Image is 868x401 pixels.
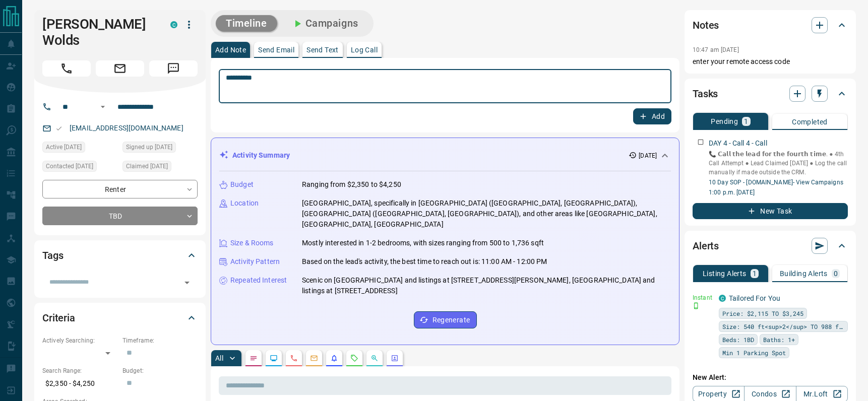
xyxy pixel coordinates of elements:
[729,294,780,302] a: Tailored For You
[97,101,109,113] button: Open
[149,60,198,77] span: Message
[370,354,379,362] svg: Opportunities
[633,108,671,124] button: Add
[753,270,757,277] p: 1
[693,13,848,37] div: Notes
[391,354,399,362] svg: Agent Actions
[250,354,258,362] svg: Notes
[126,161,168,171] span: Claimed [DATE]
[302,238,544,248] p: Mostly interested in 1-2 bedrooms, with sizes ranging from 500 to 1,736 sqft
[216,15,277,32] button: Timeline
[42,60,91,77] span: Call
[693,238,719,254] h2: Alerts
[709,179,843,186] a: 10 Day SOP - [DOMAIN_NAME]- View Campaigns
[230,275,287,286] p: Repeated Interest
[42,247,63,263] h2: Tags
[414,311,477,328] button: Regenerate
[46,142,82,152] span: Active [DATE]
[693,302,700,309] svg: Push Notification Only
[744,118,748,125] p: 1
[42,375,117,392] p: $2,350 - $4,250
[42,207,198,225] div: TBD
[639,151,657,160] p: [DATE]
[215,355,223,362] p: All
[693,46,739,53] p: 10:47 am [DATE]
[709,150,848,177] p: 📞 𝗖𝗮𝗹𝗹 𝘁𝗵𝗲 𝗹𝗲𝗮𝗱 𝗳𝗼𝗿 𝘁𝗵𝗲 𝗳𝗼𝘂𝗿𝘁𝗵 𝘁𝗶𝗺𝗲. ‎● 4th Call Attempt ● Lead Claimed [DATE] ‎● Log the call ma...
[122,366,198,375] p: Budget:
[302,179,401,190] p: Ranging from $2,350 to $4,250
[722,308,803,318] span: Price: $2,115 TO $3,245
[46,161,93,171] span: Contacted [DATE]
[70,124,183,132] a: [EMAIL_ADDRESS][DOMAIN_NAME]
[834,270,838,277] p: 0
[709,188,848,197] p: 1:00 p.m. [DATE]
[763,335,795,345] span: Baths: 1+
[42,366,117,375] p: Search Range:
[122,336,198,345] p: Timeframe:
[693,203,848,219] button: New Task
[42,310,75,326] h2: Criteria
[42,161,117,175] div: Wed Aug 13 2025
[351,46,378,53] p: Log Call
[310,354,318,362] svg: Emails
[703,270,747,277] p: Listing Alerts
[780,270,828,277] p: Building Alerts
[281,15,368,32] button: Campaigns
[722,335,754,345] span: Beds: 1BD
[693,56,848,67] p: enter your remote access code
[122,142,198,156] div: Sun Aug 10 2025
[230,238,274,248] p: Size & Rooms
[306,46,339,53] p: Send Text
[258,46,294,53] p: Send Email
[711,118,738,125] p: Pending
[719,295,726,302] div: condos.ca
[215,46,246,53] p: Add Note
[693,234,848,258] div: Alerts
[219,146,671,165] div: Activity Summary[DATE]
[330,354,338,362] svg: Listing Alerts
[350,354,358,362] svg: Requests
[290,354,298,362] svg: Calls
[180,276,194,290] button: Open
[722,348,786,358] span: Min 1 Parking Spot
[230,256,280,267] p: Activity Pattern
[709,138,767,149] p: DAY 4 - Call 4 - Call
[42,16,155,48] h1: [PERSON_NAME] Wolds
[693,82,848,106] div: Tasks
[230,198,259,209] p: Location
[302,275,671,296] p: Scenic on [GEOGRAPHIC_DATA] and listings at [STREET_ADDRESS][PERSON_NAME], [GEOGRAPHIC_DATA] and ...
[302,256,547,267] p: Based on the lead's activity, the best time to reach out is: 11:00 AM - 12:00 PM
[126,142,172,152] span: Signed up [DATE]
[792,118,828,125] p: Completed
[722,321,844,331] span: Size: 540 ft<sup>2</sup> TO 988 ft<sup>2</sup>
[42,180,198,198] div: Renter
[693,372,848,383] p: New Alert:
[170,21,177,28] div: condos.ca
[270,354,278,362] svg: Lead Browsing Activity
[55,125,63,132] svg: Email Valid
[42,306,198,330] div: Criteria
[42,142,117,156] div: Sun Aug 10 2025
[232,150,290,161] p: Activity Summary
[122,161,198,175] div: Sun Aug 10 2025
[302,198,671,230] p: [GEOGRAPHIC_DATA], specifically in [GEOGRAPHIC_DATA] ([GEOGRAPHIC_DATA], [GEOGRAPHIC_DATA]), [GEO...
[42,336,117,345] p: Actively Searching:
[693,86,718,102] h2: Tasks
[96,60,144,77] span: Email
[693,293,713,302] p: Instant
[230,179,254,190] p: Budget
[42,243,198,268] div: Tags
[693,17,719,33] h2: Notes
